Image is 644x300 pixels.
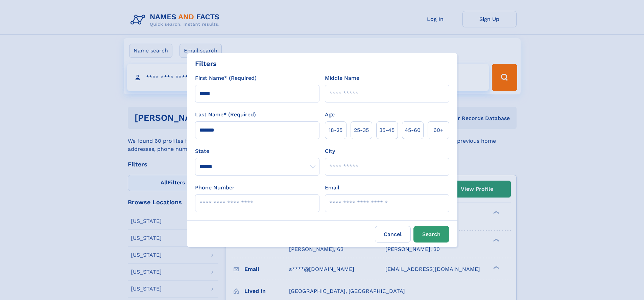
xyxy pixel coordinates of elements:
span: 35‑45 [379,126,395,134]
span: 60+ [433,126,444,134]
label: City [325,147,335,155]
label: Email [325,184,339,192]
label: State [195,147,319,155]
label: Middle Name [325,74,359,82]
label: Cancel [375,226,411,243]
label: Last Name* (Required) [195,111,256,119]
span: 25‑35 [354,126,369,134]
span: 45‑60 [405,126,421,134]
div: Filters [195,59,217,69]
label: Phone Number [195,184,235,192]
label: First Name* (Required) [195,74,257,82]
label: Age [325,111,335,119]
span: 18‑25 [329,126,342,134]
button: Search [413,226,449,243]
